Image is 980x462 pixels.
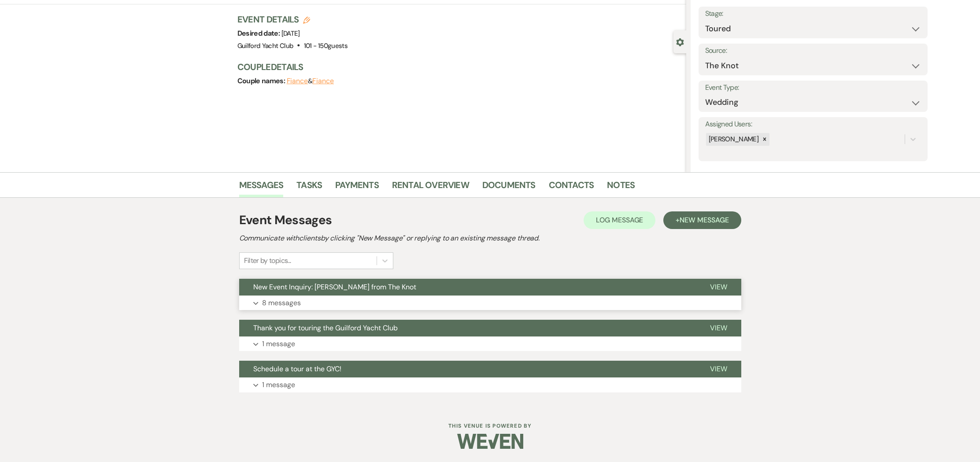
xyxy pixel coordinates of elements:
[253,364,341,373] span: Schedule a tour at the GYC!
[237,29,281,38] span: Desired date:
[705,118,921,131] label: Assigned Users:
[262,379,295,391] p: 1 message
[705,44,921,57] label: Source:
[253,282,416,292] span: New Event Inquiry: [PERSON_NAME] from The Knot
[663,211,741,229] button: +New Message
[710,282,727,292] span: View
[696,279,741,296] button: View
[239,279,696,296] button: New Event Inquiry: [PERSON_NAME] from The Knot
[710,364,727,373] span: View
[237,61,677,73] h3: Couple Details
[262,297,301,309] p: 8 messages
[596,215,643,225] span: Log Message
[239,211,332,229] h1: Event Messages
[239,320,696,336] button: Thank you for touring the Guilford Yacht Club
[281,29,300,38] span: [DATE]
[262,338,295,350] p: 1 message
[710,323,727,333] span: View
[706,133,760,146] div: [PERSON_NAME]
[239,296,741,310] button: 8 messages
[676,37,684,46] button: Close lead details
[584,211,655,229] button: Log Message
[705,7,921,20] label: Stage:
[680,215,729,225] span: New Message
[304,41,348,50] span: 101 - 150 guests
[237,13,348,26] h3: Event Details
[549,178,594,197] a: Contacts
[237,76,287,85] span: Couple names:
[239,361,696,377] button: Schedule a tour at the GYC!
[244,255,291,266] div: Filter by topics...
[607,178,635,197] a: Notes
[457,426,523,457] img: Weven Logo
[705,81,921,94] label: Event Type:
[237,41,294,50] span: Guilford Yacht Club
[239,336,741,351] button: 1 message
[312,78,334,85] button: Fiance
[696,320,741,336] button: View
[696,361,741,377] button: View
[253,323,398,333] span: Thank you for touring the Guilford Yacht Club
[239,377,741,392] button: 1 message
[239,178,284,197] a: Messages
[239,233,741,244] h2: Communicate with clients by clicking "New Message" or replying to an existing message thread.
[335,178,379,197] a: Payments
[482,178,536,197] a: Documents
[287,77,334,85] span: &
[287,78,308,85] button: Fiance
[392,178,469,197] a: Rental Overview
[296,178,322,197] a: Tasks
